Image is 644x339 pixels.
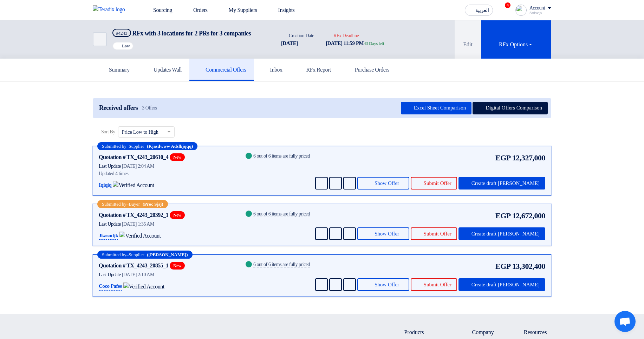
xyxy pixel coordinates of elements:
span: Submitted by [102,144,126,148]
div: Creation Date [281,32,314,39]
span: 3 Offers [142,105,157,111]
b: (Proc Sjsj) [143,202,163,206]
button: Submit Offer [411,227,457,240]
span: 13,302,400 [512,260,545,272]
a: RFx Report [290,59,339,81]
span: Last Update [99,221,121,227]
span: Supplier [129,252,144,257]
span: Buyer [129,202,140,206]
div: Quotation # TX_4243_20610_4 [99,153,168,161]
h5: Purchase Orders [346,66,389,73]
img: Verified Account [123,282,164,291]
span: Supplier [129,144,144,148]
div: [DATE] [281,39,314,47]
a: Purchase Orders [339,59,397,81]
span: Last Update [99,272,121,277]
span: Show Offer [375,231,399,237]
button: Create draft [PERSON_NAME] [458,227,545,240]
span: Create draft [PERSON_NAME] [471,282,540,287]
div: 43 Days left [364,40,384,47]
button: RFx Options [481,20,551,59]
button: Create draft [PERSON_NAME] [458,177,545,190]
button: Show Offer [357,227,409,240]
button: Digital Offers Comparison [473,102,548,114]
span: 12,672,000 [512,210,545,221]
b: (Kjasdwww Adslkjqqq) [147,144,193,148]
img: Verified Account [113,181,154,190]
span: [DATE] 2:10 AM [122,272,154,277]
button: Edit [455,20,481,59]
span: Submitted by [102,202,126,206]
img: Teradix logo [93,5,129,14]
div: #4243 [116,31,128,35]
span: Submit Offer [424,231,451,237]
span: Received offers [99,104,138,112]
div: 6 out of 6 items are fully priced [253,212,310,217]
span: Create draft [PERSON_NAME] [471,231,540,237]
div: Updated 4 times [99,170,236,177]
span: RFx with 3 locations for 2 PRs for 3 companies [132,30,251,37]
div: – [97,200,168,208]
span: Low [122,44,130,48]
div: – [97,142,197,150]
div: Quotation # TX_4243_20855_1 [99,261,168,270]
span: Submit Offer [424,181,451,186]
li: Company [472,328,503,337]
span: [DATE] 2:04 AM [122,164,154,169]
div: RFx Deadline [326,32,384,39]
div: – [97,251,193,259]
span: New [170,262,185,270]
span: Submitted by [102,252,126,257]
span: EGP [495,260,511,272]
li: Products [404,328,451,337]
button: Create draft [PERSON_NAME] [458,278,545,291]
a: Sourcing [138,2,178,18]
span: Show Offer [375,181,399,186]
a: Inbox [254,59,290,81]
span: Submit Offer [424,282,451,287]
div: Account [529,5,545,11]
h5: Updates Wall [145,66,182,73]
b: ([PERSON_NAME]) [147,252,188,257]
span: [DATE] 1:35 AM [122,221,154,227]
div: Quotation # TX_4243_20392_1 [99,211,168,219]
button: Show Offer [357,278,409,291]
span: Create draft [PERSON_NAME] [471,181,540,186]
h5: Summary [100,66,130,73]
span: العربية [475,8,489,13]
div: Sadsadjs [529,11,551,15]
button: Show Offer [357,177,409,190]
img: profile_test.png [515,5,527,16]
button: Excel Sheet Comparison [401,102,471,114]
span: EGP [495,152,511,164]
div: 6 out of 6 items are fully priced [253,262,310,268]
h5: RFx Report [298,66,331,73]
h5: Commercial Offers [197,66,246,73]
span: Show Offer [375,282,399,287]
span: 12,327,000 [512,152,545,164]
span: New [170,211,185,219]
a: Commercial Offers [189,59,254,81]
span: EGP [495,210,511,221]
li: Resources [524,328,551,337]
a: Insights [263,2,300,18]
div: [DATE] 11:59 PM [326,39,384,47]
p: Coco Pafes [99,282,122,291]
span: Price Low to High [122,128,158,136]
button: العربية [465,5,493,16]
h5: RFx with 3 locations for 2 PRs for 3 companies [112,29,251,38]
span: Sort By [101,128,115,135]
a: Updates Wall [137,59,189,81]
div: RFx Options [499,40,533,49]
button: Submit Offer [411,177,457,190]
div: Open chat [614,311,636,332]
a: Orders [178,2,213,18]
h5: Inbox [262,66,282,73]
span: 4 [505,2,510,8]
p: Jkasndjk [99,232,118,240]
p: Iqiqiq [99,181,111,190]
a: My Suppliers [213,2,263,18]
img: Verified Account [119,232,161,240]
div: 6 out of 6 items are fully priced [253,154,310,159]
span: Last Update [99,164,121,169]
